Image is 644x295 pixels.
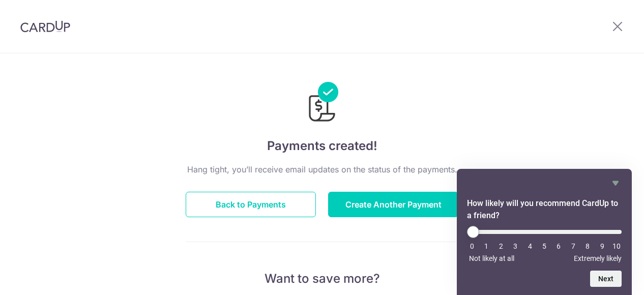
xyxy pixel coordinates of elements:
[20,20,70,33] img: CardUp
[590,271,622,287] button: Next question
[186,163,458,175] p: Hang tight, you’ll receive email updates on the status of the payments.
[469,254,514,262] span: Not likely at all
[496,242,506,250] li: 2
[553,242,564,250] li: 6
[467,226,622,262] div: How likely will you recommend CardUp to a friend? Select an option from 0 to 10, with 0 being Not...
[574,254,622,262] span: Extremely likely
[328,192,458,217] button: Create Another Payment
[186,192,316,217] button: Back to Payments
[467,177,622,287] div: How likely will you recommend CardUp to a friend? Select an option from 0 to 10, with 0 being Not...
[525,242,535,250] li: 4
[568,242,578,250] li: 7
[609,177,622,189] button: Hide survey
[611,242,622,250] li: 10
[510,242,520,250] li: 3
[186,137,458,155] h4: Payments created!
[467,242,477,250] li: 0
[582,242,593,250] li: 8
[597,242,607,250] li: 9
[467,197,622,222] h2: How likely will you recommend CardUp to a friend? Select an option from 0 to 10, with 0 being Not...
[539,242,549,250] li: 5
[481,242,491,250] li: 1
[186,271,458,287] p: Want to save more?
[306,82,338,125] img: Payments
